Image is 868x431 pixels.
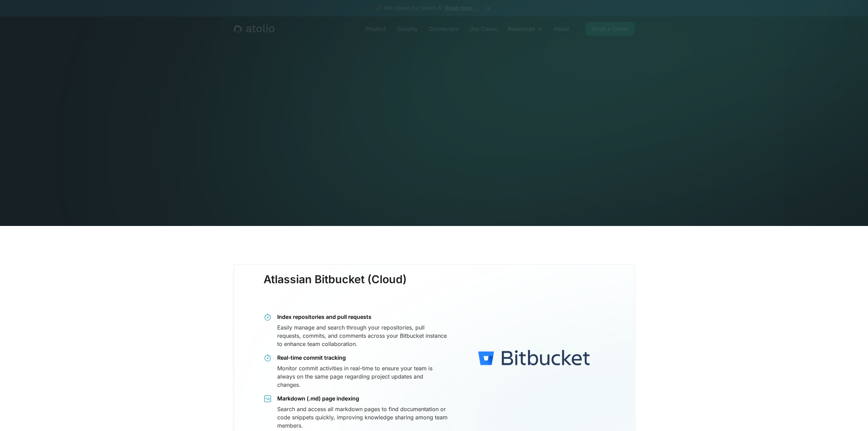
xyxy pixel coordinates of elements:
div: Easily manage and search through your repositories, pull requests, commits, and comments across y... [277,323,448,348]
a: home [234,24,274,33]
div: Monitor commit activities in real-time to ensure your team is always on the same page regarding p... [277,364,448,389]
img: logo [457,287,611,430]
a: Security [391,22,423,36]
a: Product [360,22,391,36]
a: Connectors [423,22,464,36]
a: About [548,22,575,36]
a: Book a Demo [586,22,635,36]
button: × [484,4,492,12]
div: Index repositories and pull requests [277,313,448,321]
h3: Atlassian Bitbucket (Cloud) [264,273,407,300]
a: Use Cases [464,22,502,36]
div: Real-time commit tracking [277,354,448,361]
div: Search and access all markdown pages to find documentation or code snippets quickly, improving kn... [277,405,448,430]
a: Read more → [445,5,480,11]
div: Resources [508,25,535,33]
div: Markdown (.md) page indexing [277,395,448,402]
div: Resources [502,22,548,36]
span: 🎉 We closed our Series A! [376,4,480,12]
